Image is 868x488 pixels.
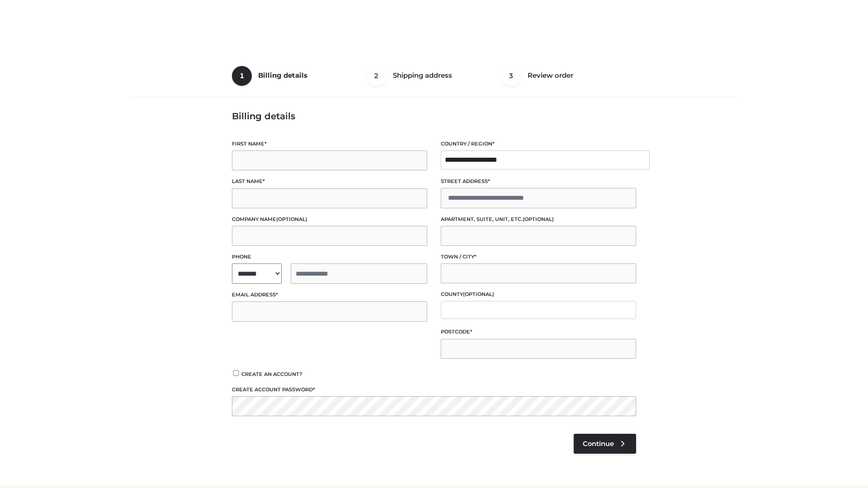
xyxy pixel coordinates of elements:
a: Continue [574,434,636,454]
label: Postcode [441,328,636,336]
h3: Billing details [232,111,636,122]
label: Company name [232,215,427,224]
label: Town / City [441,253,636,261]
span: Continue [583,440,614,448]
span: (optional) [523,216,554,222]
span: 1 [232,66,252,86]
span: (optional) [276,216,307,222]
label: County [441,290,636,299]
label: First name [232,140,427,148]
label: Phone [232,253,427,261]
span: Create an account? [241,371,302,377]
label: Last name [232,177,427,186]
label: Street address [441,177,636,186]
label: Email address [232,291,427,299]
label: Create account password [232,385,636,394]
span: 2 [367,66,387,86]
span: (optional) [463,291,494,297]
label: Apartment, suite, unit, etc. [441,215,636,224]
input: Create an account? [232,370,240,376]
span: Billing details [258,71,307,80]
span: 3 [501,66,521,86]
span: Review order [528,71,573,80]
label: Country / Region [441,140,636,148]
span: Shipping address [393,71,452,80]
